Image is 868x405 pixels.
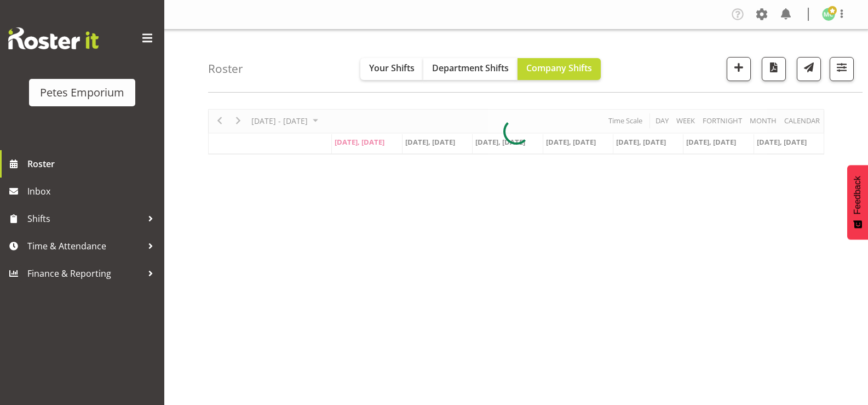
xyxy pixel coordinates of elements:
div: Petes Emporium [40,84,124,101]
button: Department Shifts [423,58,518,80]
span: Your Shifts [369,62,415,74]
button: Your Shifts [360,58,423,80]
span: Department Shifts [432,62,509,74]
span: Inbox [27,183,159,199]
button: Feedback - Show survey [847,165,868,239]
button: Send a list of all shifts for the selected filtered period to all rostered employees. [797,57,821,81]
img: Rosterit website logo [8,27,99,49]
span: Shifts [27,210,142,227]
h4: Roster [208,62,243,75]
button: Company Shifts [518,58,601,80]
img: melissa-cowen2635.jpg [822,8,835,21]
button: Download a PDF of the roster according to the set date range. [762,57,786,81]
span: Feedback [853,176,863,214]
span: Finance & Reporting [27,265,142,282]
span: Time & Attendance [27,238,142,254]
button: Add a new shift [727,57,751,81]
span: Company Shifts [526,62,592,74]
button: Filter Shifts [830,57,854,81]
span: Roster [27,156,159,172]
